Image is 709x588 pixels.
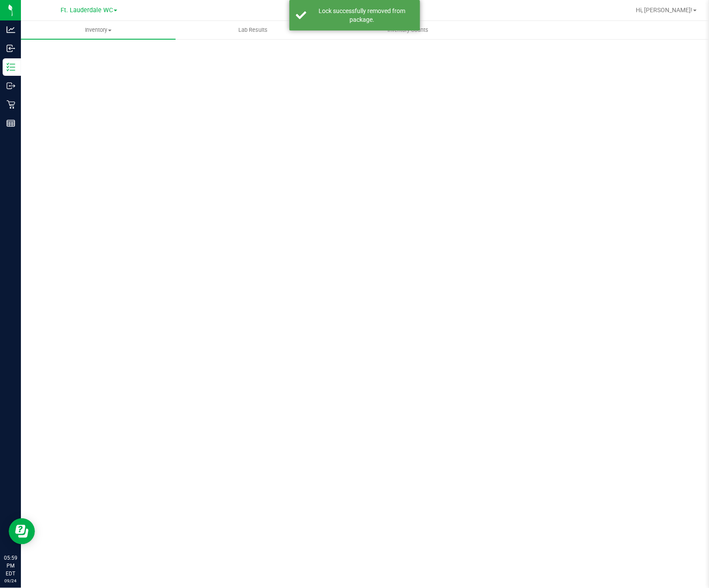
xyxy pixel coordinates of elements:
inline-svg: Analytics [7,25,15,34]
inline-svg: Inbound [7,44,15,53]
inline-svg: Outbound [7,81,15,90]
inline-svg: Inventory [7,63,15,71]
span: Lab Results [227,26,279,34]
span: Ft. Lauderdale WC [61,7,113,14]
span: Inventory [21,26,176,34]
iframe: Resource center [9,518,35,544]
a: Lab Results [176,21,330,39]
p: 05:59 PM EDT [4,554,17,578]
inline-svg: Retail [7,100,15,109]
span: Hi, [PERSON_NAME]! [636,7,692,14]
inline-svg: Reports [7,119,15,128]
p: 09/24 [4,578,17,584]
div: Lock successfully removed from package. [311,7,414,24]
a: Inventory [21,21,176,39]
